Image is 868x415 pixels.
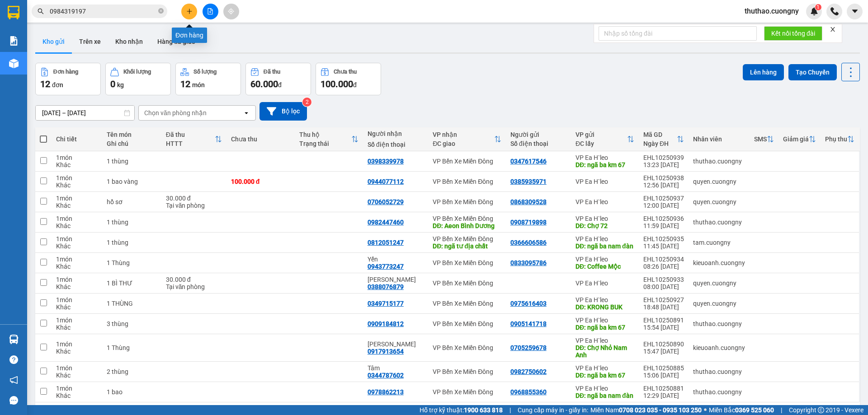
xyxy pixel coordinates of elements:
div: 1 Thùng [107,344,156,351]
div: ĐC giao [433,140,494,147]
div: quyen.cuongny [693,198,745,205]
div: DĐ: ngã ba nam đàn [576,242,634,250]
div: 0705259678 [510,344,547,351]
span: Hỗ trợ kỹ thuật: [420,405,503,415]
div: thuthao.cuongny [693,320,745,327]
span: 12 [180,79,190,89]
button: Đơn hàng12đơn [35,63,101,95]
span: close-circle [158,7,164,16]
div: Khác [56,303,98,311]
div: hồ sơ [107,198,156,205]
div: quyen.cuongny [693,300,745,307]
div: Khác [56,161,98,168]
img: logo-vxr [8,6,19,19]
div: EHL10250936 [643,215,684,222]
button: Số lượng12món [175,63,241,95]
span: đơn [52,81,63,89]
div: VP Bến Xe Miền Đông [433,280,501,287]
div: EHL10250933 [643,276,684,283]
div: 30.000 đ [166,195,222,202]
th: Toggle SortBy [639,127,689,151]
div: VP Ea H`leo [576,296,634,303]
button: file-add [203,4,218,19]
sup: 2 [302,98,311,107]
div: 18:48 [DATE] [643,303,684,311]
div: DĐ: KRONG BUK [576,303,634,311]
div: VP Bến Xe Miền Đông [433,235,501,242]
div: 08:26 [DATE] [643,263,684,270]
span: copyright [818,407,824,413]
div: 0347617546 [510,158,547,165]
div: 1 BÌ THƯ [107,280,156,287]
div: 08:00 [DATE] [643,283,684,290]
span: Miền Bắc [709,405,774,415]
div: 1 thùng [107,158,156,165]
span: close [830,26,836,33]
div: Tại văn phòng [166,283,222,290]
div: 100.000 đ [231,178,290,185]
img: solution-icon [9,36,19,46]
span: close-circle [158,8,164,14]
div: kieuoanh.cuongny [693,344,745,351]
div: 0943773247 [368,263,404,270]
div: 1 món [56,235,98,242]
div: 1 bao vàng [107,178,156,185]
div: VP gửi [576,131,627,138]
div: 1 món [56,154,98,161]
div: Khác [56,372,98,379]
div: DĐ: Chợ 72 [576,222,634,229]
sup: 1 [815,4,821,10]
span: 60.000 [250,79,278,89]
div: DĐ: ngã tư địa chất [433,242,501,250]
div: Khác [56,283,98,290]
div: thuthao.cuongny [693,388,745,396]
span: đ [353,81,357,89]
div: VP nhận [433,131,494,138]
div: 0982750602 [510,368,547,375]
div: VP Bến Xe Miền Đông [433,215,501,222]
div: Chú Danh [368,276,424,283]
div: VP Bến Xe Miền Đông [433,178,501,185]
div: 1 thùng [107,239,156,246]
div: 12:56 [DATE] [643,182,684,189]
div: VP Ea H`leo [576,235,634,242]
span: thuthao.cuongny [737,5,806,17]
div: 11:45 [DATE] [643,242,684,250]
div: Chọn văn phòng nhận [144,108,207,117]
div: 15:06 [DATE] [643,372,684,379]
div: 0968855360 [510,388,547,396]
div: 1 bao [107,388,156,396]
svg: open [243,109,250,117]
button: Kết nối tổng đài [764,26,822,41]
div: VP Bến Xe Miền Đông [433,368,501,375]
strong: 1900 633 818 [464,406,503,414]
span: file-add [207,8,213,14]
div: 11:59 [DATE] [643,222,684,229]
div: 0706052729 [368,198,404,205]
div: 3 thùng [107,320,156,327]
div: Đã thu [166,131,215,138]
div: 0909184812 [368,320,404,327]
div: 12:29 [DATE] [643,392,684,399]
div: DĐ: ngã ba km 67 [576,372,634,379]
div: 0982447460 [368,219,404,226]
span: Cung cấp máy in - giấy in: [518,405,588,415]
span: | [509,405,511,415]
div: 0344787602 [368,372,404,379]
div: VP Ea H`leo [576,154,634,161]
div: ĐC lấy [576,140,627,147]
div: Phụ thu [825,135,847,143]
div: Giảm giá [783,135,809,143]
input: Nhập số tổng đài [599,26,757,41]
div: EHL10250927 [643,296,684,303]
div: Tại văn phòng [166,202,222,209]
div: Khác [56,242,98,250]
div: Ngày ĐH [643,140,677,147]
div: thuthao.cuongny [693,219,745,226]
div: 15:47 [DATE] [643,348,684,355]
th: Toggle SortBy [161,127,226,151]
div: DĐ: Chợ Nhỏ Nam Anh [576,344,634,359]
div: Người nhận [368,130,424,137]
div: VP Ea H`leo [576,178,634,185]
img: warehouse-icon [9,335,19,344]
